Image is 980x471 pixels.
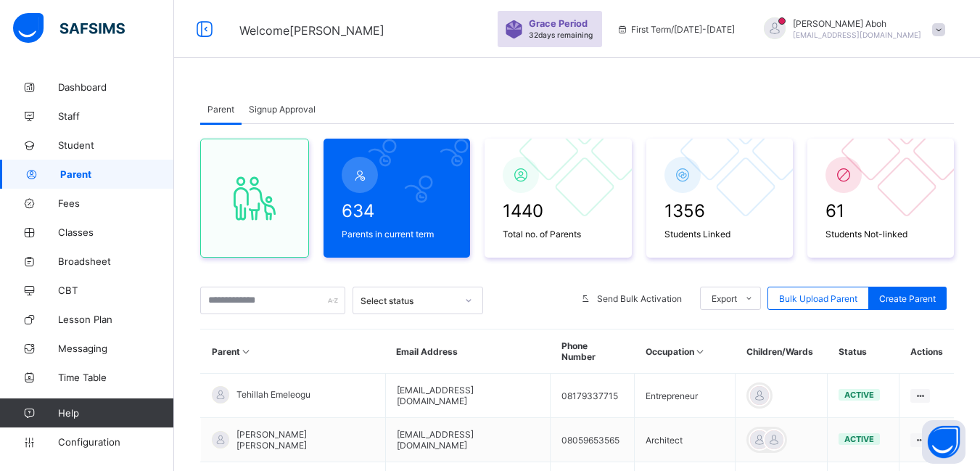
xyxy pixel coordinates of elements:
span: Time Table [58,372,174,383]
span: Grace Period [529,18,588,29]
span: Classes [58,226,174,238]
span: Students Linked [664,229,775,239]
span: session/term information [617,24,735,35]
span: Configuration [58,436,173,448]
span: Welcome [PERSON_NAME] [239,23,384,38]
span: 1440 [503,200,613,221]
span: Help [58,407,173,419]
span: Create Parent [879,293,936,304]
span: Signup Approval [249,104,316,115]
span: Staff [58,110,174,122]
i: Sort in Ascending Order [240,346,252,357]
span: Broadsheet [58,255,174,267]
span: 32 days remaining [529,30,593,39]
td: 08179337715 [551,374,635,418]
span: Parent [207,104,234,115]
img: safsims [13,13,125,44]
span: [PERSON_NAME] Aboh [793,18,921,29]
th: Email Address [385,329,550,374]
span: CBT [58,284,174,296]
th: Status [828,329,899,374]
th: Actions [899,329,954,374]
span: Fees [58,197,174,209]
div: Select status [361,295,456,306]
div: DennisAboh [749,17,952,41]
td: [EMAIL_ADDRESS][DOMAIN_NAME] [385,374,550,418]
span: Student [58,139,174,151]
button: Open asap [922,420,965,464]
img: sticker-purple.71386a28dfed39d6af7621340158ba97.svg [505,20,523,38]
td: [EMAIL_ADDRESS][DOMAIN_NAME] [385,418,550,462]
td: 08059653565 [551,418,635,462]
td: Entrepreneur [635,374,736,418]
span: Export [712,293,737,304]
span: [EMAIL_ADDRESS][DOMAIN_NAME] [793,30,921,39]
th: Phone Number [551,329,635,374]
td: Architect [635,418,736,462]
span: 61 [825,200,936,221]
span: 634 [342,200,452,221]
span: Dashboard [58,81,174,93]
span: Total no. of Parents [503,229,613,239]
span: Send Bulk Activation [597,293,682,304]
th: Children/Wards [736,329,828,374]
span: Students Not-linked [825,229,936,239]
span: [PERSON_NAME] [PERSON_NAME] [236,429,374,451]
th: Occupation [635,329,736,374]
span: Messaging [58,343,174,354]
span: active [844,434,874,444]
span: 1356 [664,200,775,221]
span: Tehillah Emeleogu [236,389,310,400]
span: active [844,390,874,400]
span: Parent [60,168,174,180]
span: Lesson Plan [58,314,174,325]
th: Parent [201,329,386,374]
i: Sort in Ascending Order [694,346,707,357]
span: Bulk Upload Parent [779,293,857,304]
span: Parents in current term [342,229,452,239]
